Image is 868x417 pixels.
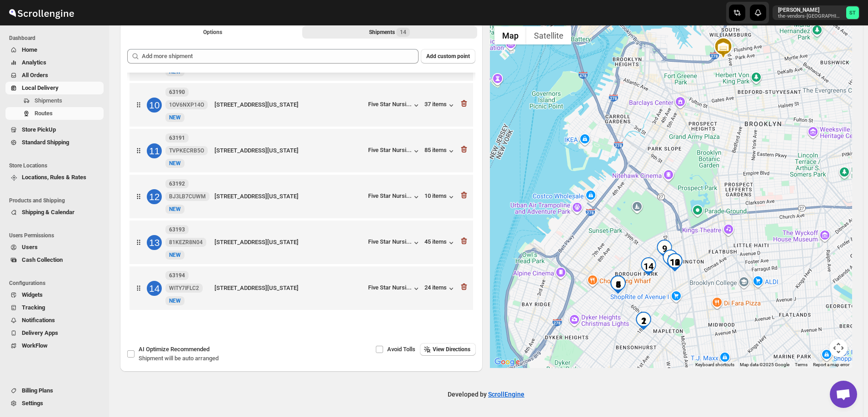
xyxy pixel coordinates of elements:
span: Billing Plans [22,387,53,394]
div: 10631901OV6NXP14ONEW[STREET_ADDRESS][US_STATE]Five Star Nursi...37 items [130,83,473,127]
div: 14 [147,281,162,296]
span: NEW [169,114,181,121]
span: Standard Shipping [22,139,69,146]
button: 37 items [424,101,456,110]
a: Open chat [830,381,857,408]
button: Delivery Apps [5,327,104,339]
div: Selected Shipments [120,42,483,318]
span: Map data ©2025 Google [740,362,789,367]
div: [STREET_ADDRESS][US_STATE] [215,146,364,155]
b: 63192 [169,181,185,187]
div: Five Star Nursi... [368,147,412,153]
div: 8 [609,275,627,294]
button: User menu [773,5,860,20]
input: Add more shipment [142,49,419,64]
span: WITY7IFLC2 [169,285,199,292]
span: Routes [35,110,53,117]
span: Notifications [22,317,55,324]
div: Five Star Nursi... [368,238,412,245]
div: [STREET_ADDRESS][US_STATE] [215,100,364,109]
span: Shipments [35,97,62,104]
button: Five Star Nursi... [368,147,421,156]
span: Locations, Rules & Rates [22,174,86,181]
button: WorkFlow [5,339,104,352]
button: Settings [5,397,104,410]
button: Five Star Nursi... [368,101,421,110]
div: 1163191TVPKECRB5ONEW[STREET_ADDRESS][US_STATE]Five Star Nursi...85 items [130,129,473,172]
span: Users [22,244,38,250]
span: All Orders [22,72,48,78]
span: 14 [400,29,406,36]
button: Home [5,44,104,56]
span: Settings [22,400,43,407]
b: 63190 [169,89,185,95]
div: 12 [147,189,162,204]
span: WorkFlow [22,342,48,349]
text: ST [849,10,856,16]
button: Five Star Nursi... [368,192,421,201]
span: Cash Collection [22,256,63,263]
button: 45 items [424,238,456,247]
div: 7 [661,250,679,268]
div: [STREET_ADDRESS][US_STATE] [215,192,364,201]
img: Google [492,356,522,368]
span: NEW [169,298,181,304]
a: ScrollEngine [488,391,524,398]
button: All Orders [5,69,104,82]
div: 13 [147,235,162,250]
span: BJ3LB7CUWM [169,193,206,200]
button: Notifications [5,314,104,327]
span: Options [203,29,222,36]
span: Analytics [22,59,46,66]
span: Widgets [22,291,43,298]
span: Users Permissions [9,232,105,239]
span: NEW [169,206,181,212]
b: 63194 [169,272,185,279]
span: Dashboard [9,34,105,42]
div: [STREET_ADDRESS][US_STATE] [215,284,364,293]
span: Configurations [9,280,105,287]
span: View Directions [433,346,470,353]
div: 136319381KEZR8N04NEW[STREET_ADDRESS][US_STATE]Five Star Nursi...45 items [130,221,473,264]
button: Analytics [5,56,104,69]
div: 11 [147,143,162,158]
button: Five Star Nursi... [368,284,421,293]
div: 10 items [424,192,456,201]
button: 24 items [424,284,456,293]
span: 81KEZR8N04 [169,239,203,246]
button: Tracking [5,301,104,314]
button: 85 items [424,147,456,156]
span: Home [22,46,37,53]
a: Open this area in Google Maps (opens a new window) [492,356,522,368]
div: Five Star Nursi... [368,101,412,108]
div: 14 [639,257,658,275]
span: Tracking [22,304,45,311]
span: Shipment will be auto arranged [139,355,219,362]
span: Store Locations [9,162,105,169]
div: 9 [655,240,673,258]
div: 10 [147,98,162,113]
button: Cash Collection [5,254,104,266]
button: Locations, Rules & Rates [5,171,104,184]
button: Selected Shipments [302,26,477,39]
div: 1463194WITY7IFLC2NEW[STREET_ADDRESS][US_STATE]Five Star Nursi...24 items [130,266,473,310]
b: 63193 [169,226,185,233]
span: Shipping & Calendar [22,209,75,216]
p: the-vendors-[GEOGRAPHIC_DATA] [778,14,843,19]
button: Five Star Nursi... [368,238,421,247]
a: Report a map error [813,362,849,367]
button: Add custom point [421,49,475,64]
button: Billing Plans [5,384,104,397]
button: All Route Options [125,26,300,39]
button: Show satellite imagery [526,26,571,44]
span: TVPKECRB5O [169,147,204,154]
button: Show street map [494,26,526,44]
button: Users [5,241,104,254]
a: Terms [795,362,808,367]
span: Recommended [170,346,210,353]
button: View Directions [420,343,476,356]
div: Five Star Nursi... [368,284,412,291]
